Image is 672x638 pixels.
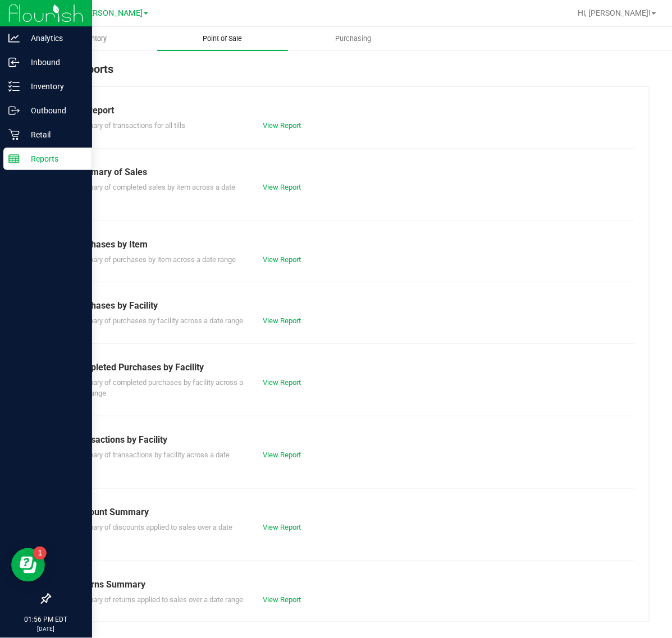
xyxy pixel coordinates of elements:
[320,34,386,44] span: Purchasing
[72,255,236,264] span: Summary of purchases by item across a date range
[72,578,627,591] div: Returns Summary
[263,451,301,459] a: View Report
[188,34,258,44] span: Point of Sale
[20,104,87,117] p: Outbound
[8,33,20,44] inline-svg: Analytics
[288,27,418,51] a: Purchasing
[33,547,47,560] iframe: Resource center unread badge
[11,548,45,582] iframe: Resource center
[263,183,301,191] a: View Report
[8,57,20,68] inline-svg: Inbound
[72,595,243,604] span: Summary of returns applied to sales over a date range
[20,128,87,141] p: Retail
[49,61,650,86] div: POS Reports
[578,8,651,17] span: Hi, [PERSON_NAME]!
[263,255,301,264] a: View Report
[72,299,627,313] div: Purchases by Facility
[72,104,627,117] div: Till Report
[263,378,301,387] a: View Report
[263,121,301,130] a: View Report
[263,595,301,604] a: View Report
[8,81,20,92] inline-svg: Inventory
[263,523,301,531] a: View Report
[72,506,627,519] div: Discount Summary
[20,31,87,45] p: Analytics
[72,183,235,203] span: Summary of completed sales by item across a date range
[27,27,157,51] a: Inventory
[8,129,20,140] inline-svg: Retail
[63,34,122,44] span: Inventory
[72,378,243,398] span: Summary of completed purchases by facility across a date range
[5,625,87,633] p: [DATE]
[72,316,243,325] span: Summary of purchases by facility across a date range
[72,451,230,470] span: Summary of transactions by facility across a date range
[72,523,232,543] span: Summary of discounts applied to sales over a date range
[72,361,627,374] div: Completed Purchases by Facility
[20,56,87,69] p: Inbound
[72,166,627,179] div: Summary of Sales
[81,8,143,18] span: [PERSON_NAME]
[20,80,87,93] p: Inventory
[72,433,627,447] div: Transactions by Facility
[8,105,20,116] inline-svg: Outbound
[5,614,87,625] p: 01:56 PM EDT
[20,152,87,166] p: Reports
[72,121,185,130] span: Summary of transactions for all tills
[157,27,287,51] a: Point of Sale
[263,316,301,325] a: View Report
[72,238,627,251] div: Purchases by Item
[8,153,20,164] inline-svg: Reports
